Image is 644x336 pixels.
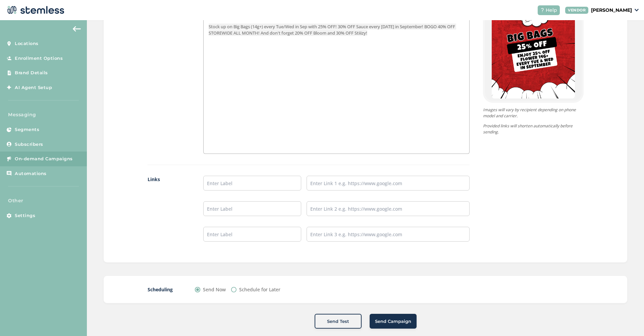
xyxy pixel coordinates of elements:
input: Enter Label [203,227,301,242]
img: logo-dark-0685b13c.svg [5,3,64,17]
button: Send Campaign [370,314,417,329]
label: Scheduling [148,286,181,293]
span: Segments [15,126,39,133]
label: Body Text [148,6,190,154]
span: Settings [15,212,35,219]
label: Schedule for Later [239,286,280,293]
span: On-demand Campaigns [15,156,73,162]
label: Send Now [203,286,226,293]
input: Enter Link 3 e.g. https://www.google.com [307,227,470,242]
input: Enter Label [203,176,301,191]
input: Enter Link 1 e.g. https://www.google.com [307,176,470,191]
span: Automations [15,170,47,177]
span: Send Test [327,318,349,325]
span: Enrollment Options [15,55,63,62]
span: Brand Details [15,70,48,76]
span: AI Agent Setup [15,84,52,91]
div: VENDOR [565,7,588,14]
iframe: Chat Widget [610,304,644,336]
span: Stock up on Big Bags (14g+) every Tue/Wed in Sep with 25% OFF! 30% OFF Sauce every [DATE] in Sept... [209,24,456,36]
p: Images will vary by recipient depending on phone model and carrier. [483,107,584,119]
p: [PERSON_NAME] [591,7,632,14]
button: Send Test [315,314,362,329]
label: Links [148,176,190,252]
input: Enter Link 2 e.g. https://www.google.com [307,201,470,216]
img: icon-help-white-03924b79.svg [540,8,544,12]
p: Provided links will shorten automatically before sending. [483,123,584,135]
span: Subscribers [15,141,43,148]
span: Locations [15,40,39,47]
img: icon_down-arrow-small-66adaf34.svg [635,9,639,11]
img: icon-arrow-back-accent-c549486e.svg [73,26,81,32]
span: Send Campaign [375,318,411,325]
span: Help [546,7,557,14]
input: Enter Label [203,201,301,216]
